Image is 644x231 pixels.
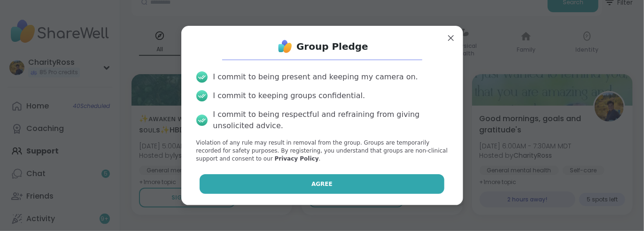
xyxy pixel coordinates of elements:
[196,139,448,162] p: Violation of any rule may result in removal from the group. Groups are temporarily recorded for s...
[275,155,319,162] a: Privacy Policy
[276,37,295,56] img: ShareWell Logo
[296,40,368,53] h1: Group Pledge
[213,109,448,131] div: I commit to being respectful and refraining from giving unsolicited advice.
[213,71,418,83] div: I commit to being present and keeping my camera on.
[311,180,333,188] span: Agree
[213,90,365,101] div: I commit to keeping groups confidential.
[200,174,444,194] button: Agree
